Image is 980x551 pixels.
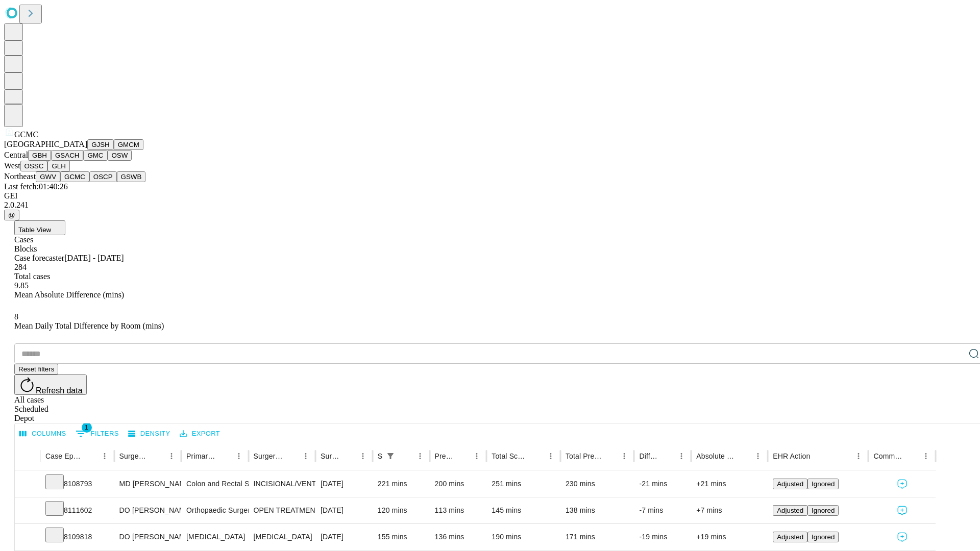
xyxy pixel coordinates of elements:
div: Difference [639,452,659,460]
button: Sort [811,449,825,463]
div: Total Predicted Duration [566,452,602,460]
span: Refresh data [36,386,83,395]
button: Sort [603,449,617,463]
span: Adjusted [777,480,803,488]
div: 190 mins [492,524,555,550]
button: GMC [83,150,107,161]
button: OSSC [20,161,48,171]
button: Menu [851,449,866,463]
button: GBH [28,150,51,161]
button: GCMC [60,171,89,182]
button: GSACH [51,150,83,161]
div: Scheduled In Room Duration [378,452,382,460]
div: 8111602 [45,497,109,523]
button: Show filters [383,449,398,463]
div: 8109818 [45,524,109,550]
div: 136 mins [435,524,482,550]
button: Expand [20,529,35,546]
span: 9.85 [14,281,29,290]
button: Show filters [73,425,121,442]
div: 200 mins [435,471,482,497]
span: West [4,161,20,170]
div: Primary Service [186,452,216,460]
div: [MEDICAL_DATA] [186,524,243,550]
button: Sort [341,449,356,463]
div: Orthopaedic Surgery [186,497,243,523]
button: OSW [108,150,132,161]
button: Sort [660,449,674,463]
span: Ignored [812,507,835,514]
div: Case Epic Id [45,452,82,460]
div: 221 mins [378,471,425,497]
div: 1 active filter [383,449,398,463]
div: [DATE] [321,524,367,550]
div: GEI [4,191,976,201]
div: DO [PERSON_NAME] [119,497,176,523]
button: Sort [83,449,97,463]
span: 284 [14,263,27,271]
span: Ignored [812,533,835,541]
button: Menu [919,449,933,463]
button: Sort [217,449,232,463]
button: Menu [674,449,689,463]
div: 8108793 [45,471,109,497]
div: OPEN TREATMENT [MEDICAL_DATA] INTERMEDULLARY ROD [254,497,310,523]
span: Adjusted [777,533,803,541]
button: Refresh data [14,374,87,395]
div: +7 mins [696,497,763,523]
button: GLH [47,161,69,171]
button: Adjusted [773,505,807,516]
div: 2.0.241 [4,201,976,210]
div: 120 mins [378,497,425,523]
button: GSWB [117,171,146,182]
div: 171 mins [566,524,629,550]
button: Density [126,426,173,442]
button: GWV [36,171,60,182]
div: 251 mins [492,471,555,497]
span: Mean Daily Total Difference by Room (mins) [14,321,164,330]
button: Ignored [807,532,839,542]
div: 230 mins [566,471,629,497]
button: Sort [284,449,299,463]
span: Adjusted [777,507,803,514]
span: Case forecaster [14,254,64,262]
div: Colon and Rectal Surgery [186,471,243,497]
div: 145 mins [492,497,555,523]
div: 138 mins [566,497,629,523]
button: GJSH [87,139,114,150]
button: Sort [737,449,751,463]
button: Adjusted [773,479,807,489]
button: @ [4,210,19,220]
div: [DATE] [321,497,367,523]
span: [GEOGRAPHIC_DATA] [4,140,87,148]
span: 8 [14,312,18,321]
button: Sort [529,449,544,463]
span: 1 [82,422,92,433]
button: Menu [617,449,631,463]
div: [MEDICAL_DATA] [254,524,310,550]
button: Sort [455,449,470,463]
button: Menu [232,449,246,463]
span: Central [4,151,28,159]
button: Menu [751,449,765,463]
span: Ignored [812,480,835,488]
button: Sort [150,449,164,463]
button: Sort [904,449,919,463]
button: Menu [544,449,558,463]
div: Surgery Date [321,452,340,460]
div: Surgery Name [254,452,283,460]
span: Total cases [14,272,50,281]
span: [DATE] - [DATE] [64,254,124,262]
div: -7 mins [639,497,686,523]
button: Expand [20,502,35,520]
span: Table View [18,226,51,234]
button: Expand [20,475,35,493]
div: DO [PERSON_NAME] [PERSON_NAME] [119,524,176,550]
button: Ignored [807,479,839,489]
button: Menu [299,449,313,463]
button: Menu [413,449,427,463]
span: Northeast [4,172,36,181]
div: Total Scheduled Duration [492,452,528,460]
button: Menu [356,449,370,463]
div: Surgeon Name [119,452,149,460]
